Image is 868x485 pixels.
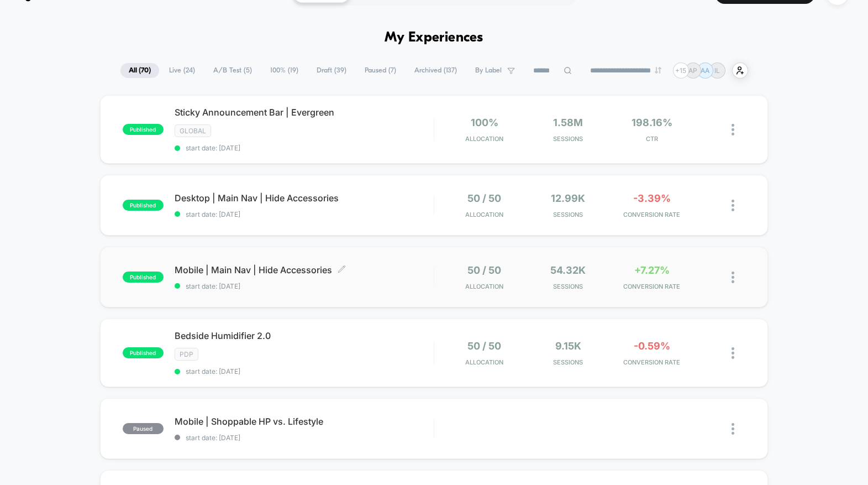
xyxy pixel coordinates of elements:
span: -0.59% [634,340,670,352]
img: end [655,67,661,74]
span: Allocation [465,135,503,143]
span: Paused ( 7 ) [356,63,404,78]
span: 50 / 50 [467,192,501,204]
span: Live ( 24 ) [161,63,203,78]
span: Bedside Humidifier 2.0 [175,330,434,341]
span: Mobile | Shoppable HP vs. Lifestyle [175,416,434,427]
div: + 15 [673,62,689,79]
span: 9.15k [555,340,581,352]
span: 50 / 50 [467,264,501,276]
p: AA [701,66,709,75]
span: 100% ( 19 ) [262,63,307,78]
span: PDP [175,348,198,361]
img: close [732,423,734,435]
span: Sessions [529,211,607,218]
span: 54.32k [550,264,586,276]
img: close [732,124,734,135]
img: close [732,200,734,211]
span: Archived ( 137 ) [406,63,465,78]
span: +7.27% [634,264,670,276]
span: GLOBAL [175,124,211,137]
img: close [732,272,734,283]
span: By Label [475,66,502,75]
span: published [123,200,164,211]
span: start date: [DATE] [175,367,434,376]
span: published [123,124,164,135]
span: 12.99k [551,192,585,204]
span: start date: [DATE] [175,434,434,442]
span: 100% [471,117,498,128]
img: close [732,347,734,359]
span: published [123,272,164,283]
p: IL [714,66,720,75]
span: CONVERSION RATE [613,283,691,290]
span: CTR [613,135,691,143]
span: published [123,347,164,358]
span: Draft ( 39 ) [308,63,355,78]
span: start date: [DATE] [175,144,434,152]
span: Sessions [529,283,607,290]
span: start date: [DATE] [175,210,434,218]
span: Allocation [465,283,503,290]
span: A/B Test ( 5 ) [205,63,260,78]
span: -3.39% [633,192,671,204]
span: 50 / 50 [467,340,501,352]
h1: My Experiences [385,30,483,46]
span: Sessions [529,135,607,143]
span: All ( 70 ) [120,63,159,78]
span: 198.16% [632,117,672,128]
span: Sticky Announcement Bar | Evergreen [175,107,434,118]
span: Allocation [465,211,503,218]
p: AP [688,66,697,75]
span: Desktop | Main Nav | Hide Accessories [175,192,434,204]
span: Mobile | Main Nav | Hide Accessories [175,264,434,275]
span: paused [123,423,164,434]
span: 1.58M [553,117,583,128]
span: Allocation [465,358,503,366]
span: Sessions [529,358,607,366]
span: start date: [DATE] [175,282,434,290]
span: CONVERSION RATE [613,358,691,366]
